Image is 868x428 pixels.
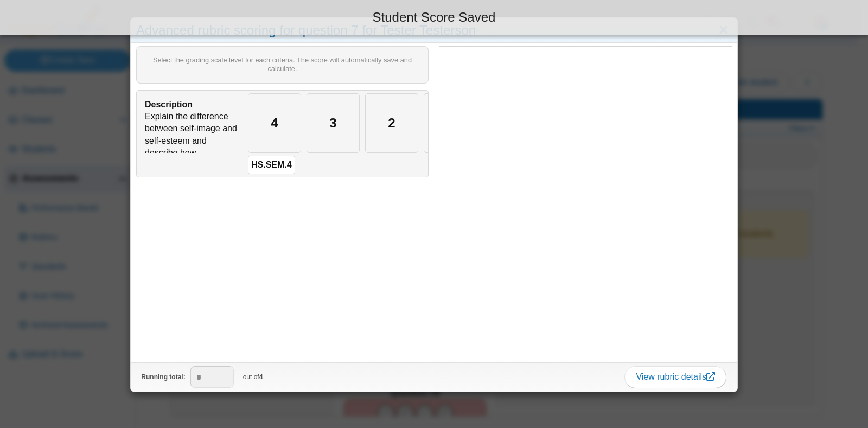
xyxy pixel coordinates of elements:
div: Explain the difference between self-image and self-esteem and describe how [PERSON_NAME]’s self-i... [145,111,237,208]
b: HS.SEM.4 [251,160,292,169]
div: out of [234,366,272,388]
div: 3 [307,94,359,152]
b: 4 [259,373,263,381]
b: Description [145,100,193,109]
div: 1 [424,94,476,152]
a: View rubric details [624,366,726,388]
span: Select the grading scale level for each criteria. The score will automatically save and calculate. [136,46,429,83]
span: View rubric details [636,372,715,381]
b: Running total: [141,373,185,381]
div: 4 [248,94,301,152]
div: Student Score Saved [8,8,860,27]
div: 2 [366,94,418,152]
